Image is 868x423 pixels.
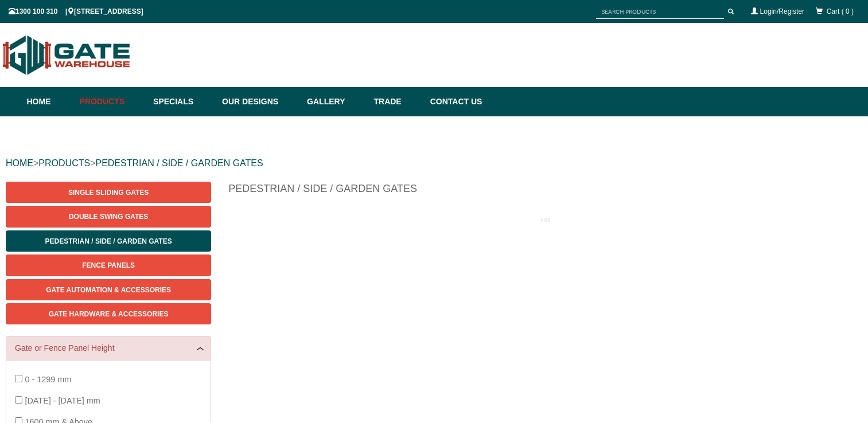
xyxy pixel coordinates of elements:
[6,230,211,252] a: Pedestrian / Side / Garden Gates
[49,310,169,318] span: Gate Hardware & Accessories
[6,254,211,276] a: Fence Panels
[25,375,71,384] span: 0 - 1299 mm
[74,87,148,116] a: Products
[827,7,854,15] span: Cart ( 0 )
[6,206,211,227] a: Double Swing Gates
[9,7,143,15] span: 1300 100 310 | [STREET_ADDRESS]
[541,217,550,223] img: please_wait.gif
[82,261,135,269] span: Fence Panels
[38,158,90,168] a: PRODUCTS
[216,87,301,116] a: Our Designs
[6,145,862,182] div: > >
[68,189,149,197] span: Single Sliding Gates
[301,87,368,116] a: Gallery
[228,182,862,202] h1: Pedestrian / Side / Garden Gates
[27,87,74,116] a: Home
[6,158,33,168] a: HOME
[95,158,263,168] a: PEDESTRIAN / SIDE / GARDEN GATES
[6,279,211,300] a: Gate Automation & Accessories
[15,342,202,354] a: Gate or Fence Panel Height
[596,5,724,19] input: SEARCH PRODUCTS
[6,182,211,203] a: Single Sliding Gates
[425,87,482,116] a: Contact Us
[69,213,148,221] span: Double Swing Gates
[45,237,172,245] span: Pedestrian / Side / Garden Gates
[147,87,216,116] a: Specials
[6,303,211,324] a: Gate Hardware & Accessories
[368,87,424,116] a: Trade
[46,286,171,294] span: Gate Automation & Accessories
[760,7,804,15] a: Login/Register
[25,396,100,405] span: [DATE] - [DATE] mm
